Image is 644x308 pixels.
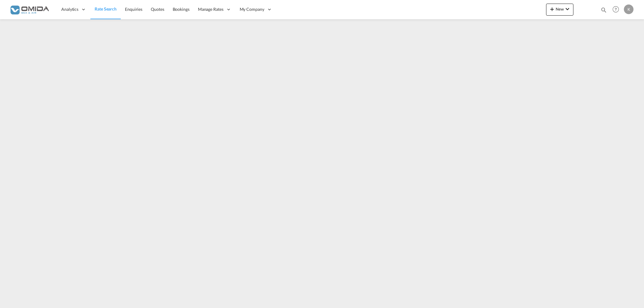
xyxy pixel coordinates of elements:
[564,5,571,13] md-icon: icon-chevron-down
[125,7,142,12] span: Enquiries
[611,4,624,15] div: Help
[624,5,633,14] div: K
[95,6,117,11] span: Rate Search
[61,6,78,12] span: Analytics
[240,6,264,12] span: My Company
[151,7,164,12] span: Quotes
[546,4,573,16] button: icon-plus 400-fgNewicon-chevron-down
[548,5,556,13] md-icon: icon-plus 400-fg
[173,7,190,12] span: Bookings
[9,3,50,16] img: 459c566038e111ed959c4fc4f0a4b274.png
[611,4,621,14] span: Help
[198,6,223,12] span: Manage Rates
[548,7,571,11] span: New
[600,7,607,16] div: icon-magnify
[600,7,607,13] md-icon: icon-magnify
